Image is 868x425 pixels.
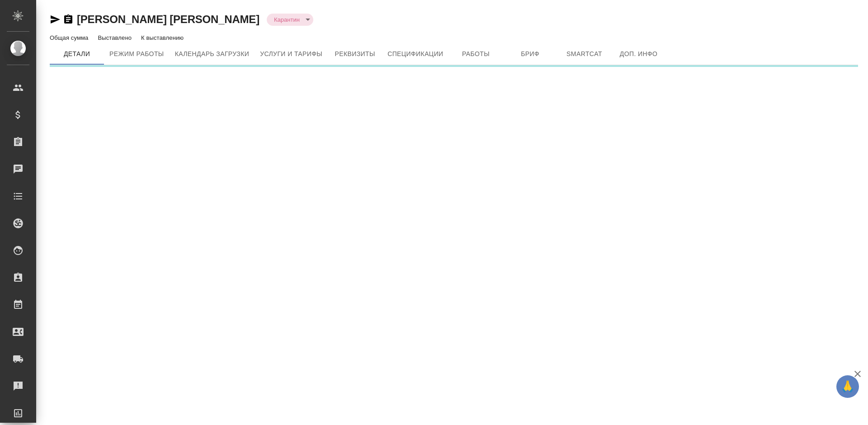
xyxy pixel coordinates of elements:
[55,48,99,60] span: Детали
[50,14,61,25] button: Скопировать ссылку для ЯМессенджера
[840,377,855,396] span: 🙏
[260,48,322,60] span: Услуги и тарифы
[836,375,859,398] button: 🙏
[98,34,134,41] p: Выставлено
[454,48,498,60] span: Работы
[267,14,313,26] div: Карантин
[77,13,259,25] a: [PERSON_NAME] [PERSON_NAME]
[333,48,377,60] span: Реквизиты
[175,48,250,60] span: Календарь загрузки
[50,34,90,41] p: Общая сумма
[63,14,74,25] button: Скопировать ссылку
[617,48,660,60] span: Доп. инфо
[509,48,552,60] span: Бриф
[109,48,164,60] span: Режим работы
[387,48,443,60] span: Спецификации
[563,48,606,60] span: Smartcat
[271,16,302,24] button: Карантин
[141,34,186,41] p: К выставлению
